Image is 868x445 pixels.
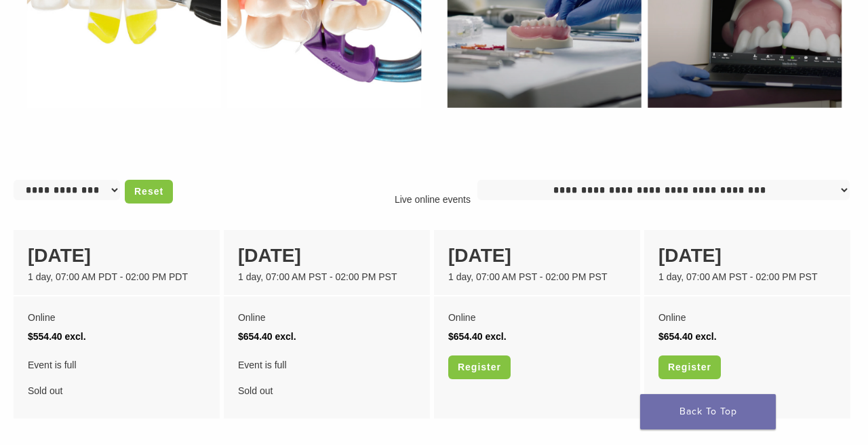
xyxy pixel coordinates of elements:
[658,331,693,342] span: $654.40
[28,331,62,342] span: $554.40
[485,331,506,342] span: excl.
[28,308,205,327] div: Online
[238,308,416,327] div: Online
[658,270,836,284] div: 1 day, 07:00 AM PST - 02:00 PM PST
[28,241,205,270] div: [DATE]
[28,270,205,284] div: 1 day, 07:00 AM PDT - 02:00 PM PDT
[238,355,416,400] div: Sold out
[238,241,416,270] div: [DATE]
[448,308,626,327] div: Online
[238,270,416,284] div: 1 day, 07:00 AM PST - 02:00 PM PST
[65,331,86,342] span: excl.
[28,355,205,374] span: Event is full
[238,355,416,374] span: Event is full
[695,331,716,342] span: excl.
[658,308,836,327] div: Online
[448,355,511,379] a: Register
[640,394,776,429] a: Back To Top
[658,241,836,270] div: [DATE]
[238,331,273,342] span: $654.40
[388,193,477,207] p: Live online events
[28,355,205,400] div: Sold out
[275,331,296,342] span: excl.
[448,331,483,342] span: $654.40
[448,270,626,284] div: 1 day, 07:00 AM PST - 02:00 PM PST
[125,180,173,204] a: Reset
[658,355,721,379] a: Register
[448,241,626,270] div: [DATE]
